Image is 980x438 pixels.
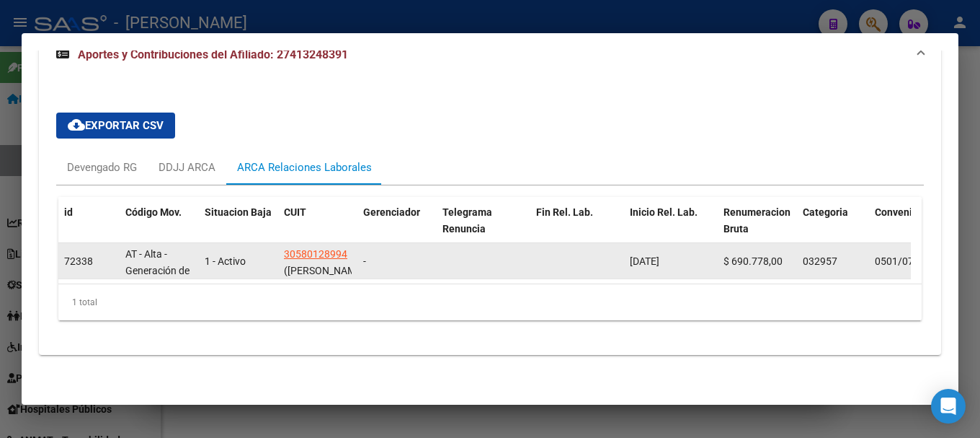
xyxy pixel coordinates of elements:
mat-expansion-panel-header: Aportes y Contribuciones del Afiliado: 27413248391 [39,32,941,78]
span: Telegrama Renuncia [442,206,492,235]
datatable-header-cell: CUIT [278,197,357,260]
span: Inicio Rel. Lab. [630,206,698,218]
span: 30580128994 [284,248,347,260]
datatable-header-cell: Categoria [797,197,869,260]
span: - [363,255,366,267]
mat-icon: cloud_download [68,116,85,133]
span: Categoria [803,206,848,218]
span: Aportes y Contribuciones del Afiliado: 27413248391 [78,48,348,61]
span: Código Mov. [125,206,182,218]
div: Devengado RG [67,159,137,175]
button: Exportar CSV [56,113,175,139]
span: 032957 [803,255,837,267]
span: Fin Rel. Lab. [536,206,593,218]
div: ARCA Relaciones Laborales [237,159,372,175]
datatable-header-cell: Inicio Rel. Lab. [624,197,718,260]
div: Open Intercom Messenger [931,389,966,424]
datatable-header-cell: Código Mov. [120,197,199,260]
span: [DATE] [630,255,659,267]
datatable-header-cell: Situacion Baja [199,197,278,260]
span: $ 690.778,00 [723,255,783,267]
div: DDJJ ARCA [159,159,215,175]
datatable-header-cell: Gerenciador [357,197,437,260]
datatable-header-cell: Fin Rel. Lab. [530,197,624,260]
span: 72338 [64,255,93,267]
span: Exportar CSV [68,119,164,132]
span: Renumeracion Bruta [723,206,790,235]
span: id [64,206,73,218]
datatable-header-cell: Renumeracion Bruta [718,197,797,260]
datatable-header-cell: id [58,197,120,260]
span: CUIT [284,206,306,218]
span: Gerenciador [363,206,420,218]
datatable-header-cell: Telegrama Renuncia [437,197,530,260]
div: Aportes y Contribuciones del Afiliado: 27413248391 [39,78,941,355]
div: 1 total [58,284,922,320]
span: Convenio [875,206,918,218]
span: AT - Alta - Generación de clave [125,248,190,293]
span: Situacion Baja [205,206,272,218]
span: 0501/07 [875,255,914,267]
span: ([PERSON_NAME] S A) [284,265,365,293]
span: 1 - Activo [205,255,246,267]
datatable-header-cell: Convenio [869,197,941,260]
